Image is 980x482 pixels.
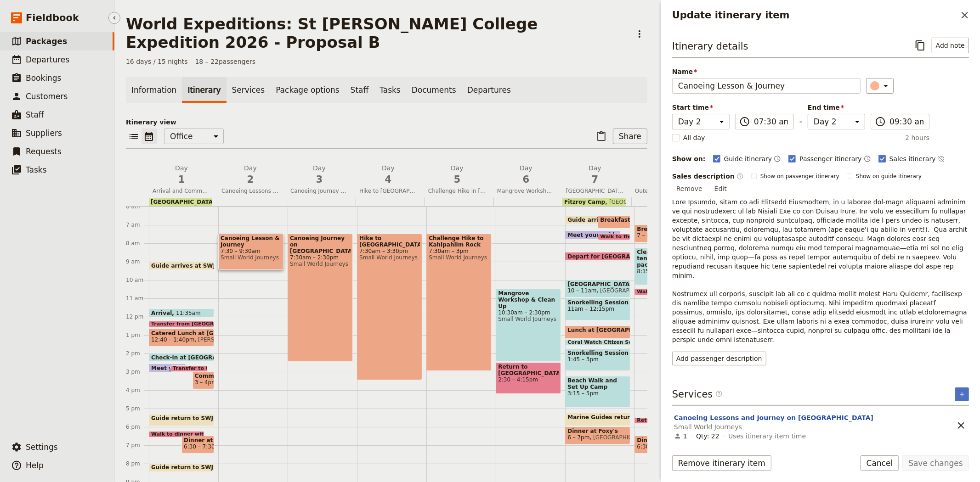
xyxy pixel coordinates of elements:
[875,116,886,127] span: ​
[126,221,149,229] div: 7 am
[126,313,149,320] div: 12 pm
[672,197,969,344] p: Lore Ipsumdo, sitam co adi Elitsedd Eiusmodtem, in u laboree dol-magn aliquaeni adminim ve qui no...
[567,253,670,259] span: Depart for [GEOGRAPHIC_DATA]
[567,350,628,356] span: Snorkelling Session Two
[194,336,248,343] span: [PERSON_NAME]'s
[221,254,281,261] span: Small World Journeys
[126,57,188,66] span: 16 days / 15 nights
[866,78,894,94] button: ​
[613,129,647,144] button: Share
[496,362,561,394] div: Return to [GEOGRAPHIC_DATA]2:30 – 4:15pm
[567,327,665,333] span: Lunch at [GEOGRAPHIC_DATA]
[151,464,236,471] span: Guide return to SWJ office
[672,8,957,22] h2: Update itinerary item
[565,252,630,261] div: Depart for [GEOGRAPHIC_DATA]
[498,316,559,322] span: Small World Journeys
[357,234,422,380] div: Hike to [GEOGRAPHIC_DATA]7:30am – 3:30pmSmall World Journeys
[126,203,149,210] div: 6 am
[672,39,748,53] h3: Itinerary details
[126,77,182,103] a: Information
[567,356,628,363] span: 1:45 – 3pm
[429,248,489,254] span: 7:30am – 3pm
[149,431,204,437] div: Walk to dinner with your guide
[739,116,750,127] span: ​
[26,37,67,46] span: Packages
[151,263,238,269] span: Guide arrives at SWJ office
[149,353,214,362] div: Check-in at [GEOGRAPHIC_DATA]
[565,426,630,444] div: Dinner at Foxy's6 – 7pm[GEOGRAPHIC_DATA]
[218,187,283,195] span: Canoeing Lessons and Journeys on [GEOGRAPHIC_DATA]
[498,364,559,376] span: Return to [GEOGRAPHIC_DATA]
[493,163,562,197] button: Day6Mangrove Workshop & Clean Up
[221,235,281,248] span: Canoeing Lesson & Journey
[108,12,120,24] button: Hide menu
[221,173,279,186] span: 2
[151,310,176,316] span: Arrival
[195,373,212,379] span: Community Service Project for The Homeless
[221,248,281,254] span: 7:30 – 9:30am
[151,330,212,336] span: Catered Lunch at [GEOGRAPHIC_DATA] and [GEOGRAPHIC_DATA]
[634,224,672,242] div: Breakfast at [GEOGRAPHIC_DATA]7 – 8amSmall World Journeys
[181,436,214,454] div: Dinner at [GEOGRAPHIC_DATA]6:30 – 7:30pm
[493,187,559,195] span: Mangrove Workshop & Clean Up
[567,281,628,287] span: [GEOGRAPHIC_DATA]
[149,163,218,197] button: Day1Arrival and Community Service Project
[565,376,630,408] div: Beach Walk and Set Up Camp3:15 – 5pm
[634,289,672,295] div: Walk to the jetty
[634,417,700,424] div: Return to [GEOGRAPHIC_DATA], walk to [GEOGRAPHIC_DATA] & check-in
[955,387,969,401] button: Add service inclusion
[126,387,149,394] div: 4 pm
[567,390,628,397] span: 3:15 – 5pm
[462,77,516,103] a: Departures
[672,103,730,112] span: Start time
[953,418,969,433] button: Remove service
[672,67,861,76] span: Name
[912,38,928,53] button: Copy itinerary item
[425,187,490,195] span: Challenge Hike in [GEOGRAPHIC_DATA]
[26,129,62,138] span: Suppliers
[221,163,279,186] h2: Day
[498,309,559,316] span: 10:30am – 2:30pm
[290,235,351,254] span: Canoeing Journey on [GEOGRAPHIC_DATA]
[425,163,493,197] button: Day5Challenge Hike in [GEOGRAPHIC_DATA]
[710,182,731,196] button: Edit
[151,415,236,421] span: Guide return to SWJ office
[632,26,647,42] button: Actions
[195,57,256,66] span: 18 – 22 passengers
[170,365,208,372] div: Transfer to the next activity
[672,387,723,401] h3: Services
[567,217,651,223] span: Guide arrive at SWJ office
[428,163,486,186] h2: Day
[151,336,194,343] span: 12:40 – 1:40pm
[429,254,489,261] span: Small World Journeys
[149,329,214,347] div: Catered Lunch at [GEOGRAPHIC_DATA] and [GEOGRAPHIC_DATA]12:40 – 1:40pm[PERSON_NAME]'s
[562,187,628,195] span: [GEOGRAPHIC_DATA] [GEOGRAPHIC_DATA] & [GEOGRAPHIC_DATA]
[567,306,628,312] span: 11am – 12:15pm
[724,154,772,163] span: Guide itinerary
[754,116,788,127] input: ​
[562,198,626,206] div: Fitzroy Camp[GEOGRAPHIC_DATA]
[151,365,281,371] span: Meet your guide at [GEOGRAPHIC_DATA]
[565,413,630,426] div: Marine Guides return to SWJ office
[126,276,149,284] div: 10 am
[126,118,647,127] p: Itinerary view
[359,235,420,248] span: Hike to [GEOGRAPHIC_DATA]
[889,116,923,127] input: ​
[356,187,421,195] span: Hike to [GEOGRAPHIC_DATA]
[637,232,659,239] span: 7 – 8am
[637,268,669,275] span: 8:15 – 10:20am
[26,73,61,83] span: Bookings
[672,182,707,196] button: Remove
[287,187,352,195] span: Canoeing Journey on [GEOGRAPHIC_DATA]
[359,254,420,261] span: Small World Journeys
[600,234,697,240] span: Walk to the [GEOGRAPHIC_DATA]
[184,437,212,443] span: Dinner at [GEOGRAPHIC_DATA]
[218,234,283,270] div: Canoeing Lesson & Journey7:30 – 9:30amSmall World Journeys
[634,436,700,454] div: Dinner at Golden Boat6:30 – 7:30pmGolden Boat
[126,295,149,302] div: 11 am
[594,129,609,144] button: Paste itinerary item
[905,133,929,142] span: 2 hours
[567,434,589,441] span: 6 – 7pm
[497,173,555,186] span: 6
[674,432,687,441] div: 1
